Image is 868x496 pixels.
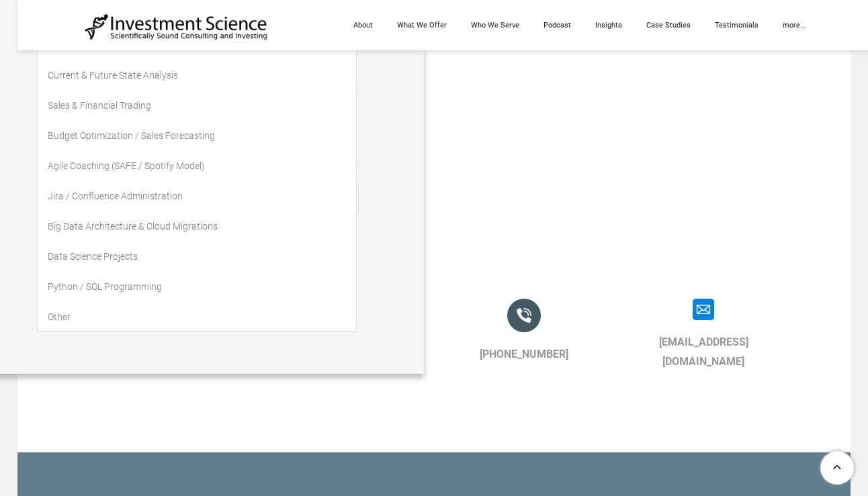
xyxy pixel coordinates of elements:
[38,60,356,91] a: Current & Future State Analysis
[38,91,356,121] a: Sales & Financial Trading
[659,336,748,368] a: [EMAIL_ADDRESS][DOMAIN_NAME]
[38,181,356,211] a: Jira / Confluence Administration
[815,446,861,489] a: To Top
[38,272,356,302] a: Python / SQL Programming​
[38,242,356,272] a: Data Science Projects
[38,302,356,332] a: Other
[693,299,714,320] img: Picture
[38,151,356,181] a: Agile Coaching (SAFE / Spotify Model)
[38,121,356,151] a: Budget Optimization / Sales Forecasting
[38,211,356,242] a: Big Data Architecture & Cloud Migrations
[507,299,541,332] img: Picture
[480,348,568,360] a: [PHONE_NUMBER]
[85,13,268,41] img: Investment Science | NYC Consulting Services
